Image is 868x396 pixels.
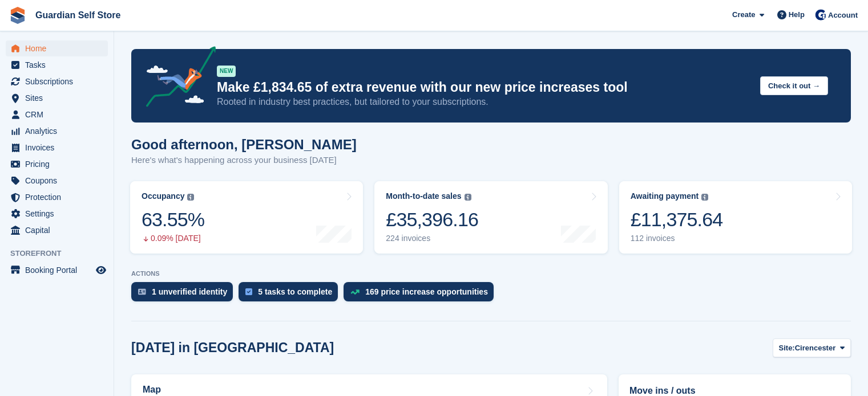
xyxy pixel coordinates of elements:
img: icon-info-grey-7440780725fd019a000dd9b08b2336e03edf1995a4989e88bcd33f0948082b44.svg [465,194,471,201]
span: CRM [25,107,94,123]
span: Home [25,40,94,56]
img: price_increase_opportunities-93ffe204e8149a01c8c9dc8f82e8f89637d9d84a8eef4429ea346261dce0b2c0.svg [350,289,360,295]
span: Protection [25,189,94,205]
a: Month-to-date sales £35,396.16 224 invoices [374,181,607,254]
a: menu [6,40,108,56]
div: 169 price increase opportunities [365,287,488,296]
span: Account [828,10,858,21]
p: Rooted in industry best practices, but tailored to your subscriptions. [217,96,751,108]
a: menu [6,107,108,123]
a: menu [6,140,108,156]
div: Month-to-date sales [386,191,461,201]
span: Subscriptions [25,74,94,89]
a: menu [6,156,108,172]
span: Tasks [25,57,94,73]
span: Storefront [10,248,114,259]
img: icon-info-grey-7440780725fd019a000dd9b08b2336e03edf1995a4989e88bcd33f0948082b44.svg [701,194,708,201]
div: Awaiting payment [631,191,699,201]
span: Booking Portal [25,262,94,278]
span: Site: [779,342,795,354]
span: Sites [25,90,94,106]
span: Create [732,9,755,21]
a: menu [6,206,108,222]
span: Capital [25,222,94,238]
button: Site: Cirencester [773,338,851,357]
div: £35,396.16 [386,208,478,231]
h2: [DATE] in [GEOGRAPHIC_DATA] [131,340,334,356]
div: 224 invoices [386,234,478,243]
a: Occupancy 63.55% 0.09% [DATE] [130,181,363,254]
a: menu [6,90,108,106]
span: Pricing [25,156,94,172]
a: menu [6,189,108,205]
span: Invoices [25,140,94,156]
a: Preview store [94,263,108,277]
img: Tom Scott [815,9,826,21]
img: price-adjustments-announcement-icon-8257ccfd72463d97f412b2fc003d46551f7dbcb40ab6d574587a9cd5c0d94... [136,46,216,111]
div: 1 unverified identity [152,287,227,296]
h2: Map [143,385,161,395]
a: menu [6,222,108,238]
img: verify_identity-adf6edd0f0f0b5bbfe63781bf79b02c33cf7c696d77639b501bdc392416b5a36.svg [138,288,146,295]
div: Occupancy [142,191,184,201]
button: Check it out → [760,76,828,95]
div: 112 invoices [631,234,723,243]
p: Here's what's happening across your business [DATE] [131,154,357,167]
div: NEW [217,66,236,77]
a: 5 tasks to complete [239,282,344,307]
a: 169 price increase opportunities [344,282,499,307]
img: task-75834270c22a3079a89374b754ae025e5fb1db73e45f91037f5363f120a921f8.svg [245,288,252,295]
p: ACTIONS [131,270,851,277]
a: Guardian Self Store [31,6,125,25]
span: Cirencester [795,342,836,354]
img: stora-icon-8386f47178a22dfd0bd8f6a31ec36ba5ce8667c1dd55bd0f319d3a0aa187defe.svg [9,7,26,24]
a: menu [6,262,108,278]
span: Help [789,9,805,21]
div: 5 tasks to complete [258,287,332,296]
div: 0.09% [DATE] [142,234,204,243]
a: 1 unverified identity [131,282,239,307]
a: menu [6,74,108,89]
p: Make £1,834.65 of extra revenue with our new price increases tool [217,79,751,96]
div: £11,375.64 [631,208,723,231]
span: Coupons [25,173,94,189]
h1: Good afternoon, [PERSON_NAME] [131,137,357,152]
a: menu [6,123,108,139]
a: menu [6,173,108,189]
img: icon-info-grey-7440780725fd019a000dd9b08b2336e03edf1995a4989e88bcd33f0948082b44.svg [187,194,194,201]
span: Settings [25,206,94,222]
div: 63.55% [142,208,204,231]
a: Awaiting payment £11,375.64 112 invoices [619,181,852,254]
a: menu [6,57,108,73]
span: Analytics [25,123,94,139]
